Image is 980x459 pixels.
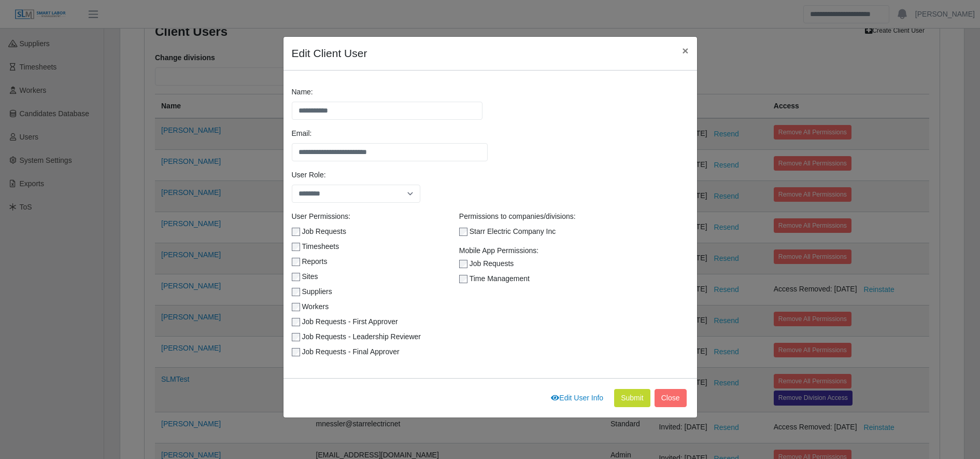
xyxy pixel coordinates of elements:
label: Timesheets [302,241,339,252]
label: Job Requests - First Approver [302,316,397,327]
label: Reports [302,256,327,267]
label: Job Requests - Leadership Reviewer [302,331,421,342]
label: Starr Electric Company Inc [470,226,556,237]
label: Name: [292,87,313,98]
label: Job Requests [302,226,346,237]
label: Job Requests [470,258,514,269]
label: Suppliers [302,286,332,297]
label: Email: [292,128,312,139]
button: Close [655,389,687,407]
label: Workers [302,301,329,312]
h4: Edit Client User [292,45,367,62]
button: Close [674,37,697,64]
label: User Role: [292,170,326,180]
label: User Permissions: [292,211,351,222]
span: × [682,45,688,57]
label: Time Management [470,273,530,284]
label: Job Requests - Final Approver [302,346,399,357]
label: Sites [302,271,318,282]
a: Edit User Info [544,389,610,407]
button: Submit [614,389,650,407]
label: Permissions to companies/divisions: [459,211,576,222]
label: Mobile App Permissions: [459,245,538,256]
